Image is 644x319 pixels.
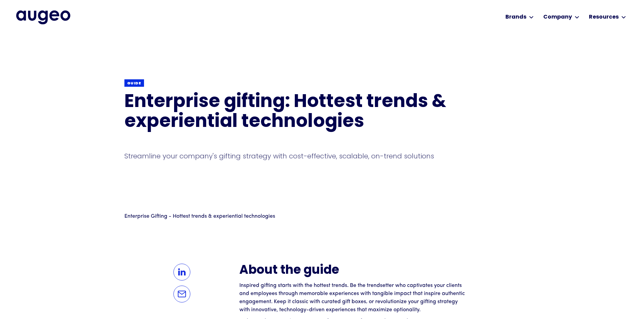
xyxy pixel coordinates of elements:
[589,13,619,21] div: Resources
[124,92,520,133] h1: Enterprise gifting: Hottest trends & experiential technologies
[239,264,469,278] h2: About the guide
[124,151,520,161] div: Streamline your company's gifting strategy with cost-effective, scalable, on-trend solutions
[505,13,526,21] div: Brands
[124,214,275,219] a: Enterprise Gifting - Hottest trends & experiential technologies
[16,10,70,24] a: home
[16,10,70,24] img: Augeo's full logo in midnight blue.
[127,81,141,86] div: Guide
[239,282,469,314] p: Inspired gifting starts with the hottest trends. Be the trendsetter who captivates your clients a...
[543,13,572,21] div: Company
